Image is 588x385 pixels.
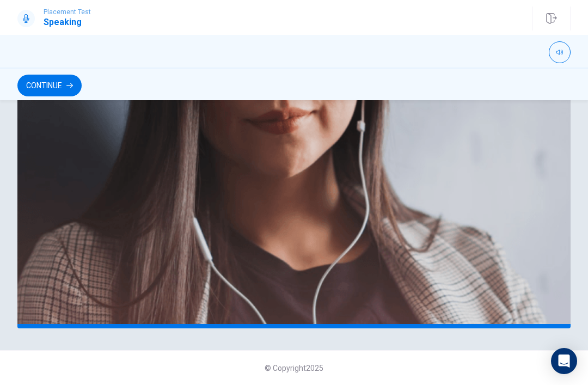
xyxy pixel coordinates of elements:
[551,348,577,374] div: Open Intercom Messenger
[17,34,571,328] img: speaking intro
[44,8,91,16] span: Placement Test
[44,16,91,29] h1: Speaking
[265,364,323,372] span: © Copyright 2025
[17,75,82,96] button: Continue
